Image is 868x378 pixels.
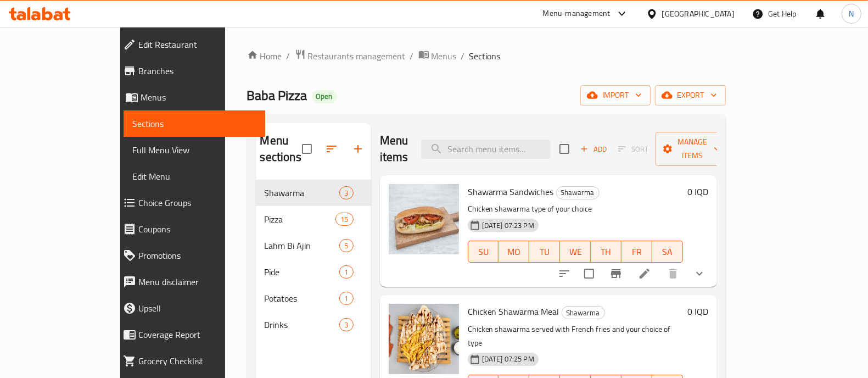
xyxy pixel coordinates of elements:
[468,303,559,320] span: Chicken Shawarma Meal
[124,110,265,137] a: Sections
[652,241,683,263] button: SA
[469,49,501,63] span: Sections
[265,239,340,252] span: Lahm Bi Ajin
[551,260,578,287] button: sort-choices
[339,239,353,252] div: items
[578,262,601,285] span: Select to update
[256,175,371,342] nav: Menu sections
[340,267,352,277] span: 1
[626,244,648,260] span: FR
[265,292,340,305] span: Potatoes
[340,241,352,251] span: 5
[114,84,265,110] a: Menus
[138,38,256,51] span: Edit Restaurant
[421,140,551,159] input: search
[295,49,406,63] a: Restaurants management
[589,88,642,102] span: import
[556,186,600,199] div: Shawarma
[260,132,302,165] h2: Menu sections
[345,136,371,162] button: Add section
[256,259,371,285] div: Pide1
[562,307,604,319] span: Shawarma
[560,241,591,263] button: WE
[664,135,720,163] span: Manage items
[335,213,353,226] div: items
[114,190,265,216] a: Choice Groups
[124,137,265,163] a: Full Menu View
[603,260,629,287] button: Branch-specific-item
[595,244,617,260] span: TH
[138,223,256,236] span: Coupons
[660,260,686,287] button: delete
[138,354,256,368] span: Grocery Checklist
[132,143,256,157] span: Full Menu View
[339,186,353,199] div: items
[564,244,586,260] span: WE
[138,275,256,288] span: Menu disclaimer
[287,49,290,63] li: /
[138,302,256,315] span: Upsell
[114,58,265,84] a: Branches
[579,143,608,155] span: Add
[473,244,495,260] span: SU
[256,312,371,338] div: Drinks3
[418,49,457,63] a: Menus
[312,92,337,101] span: Open
[655,85,726,105] button: export
[499,241,529,263] button: MO
[114,321,265,348] a: Coverage Report
[468,323,683,350] p: Chicken shawarma served with French fries and your choice of type
[132,170,256,183] span: Edit Menu
[265,265,340,279] span: Pide
[256,285,371,312] div: Potatoes1
[529,241,560,263] button: TU
[576,141,611,158] span: Add item
[380,132,408,165] h2: Menu items
[340,188,352,198] span: 3
[247,83,307,108] span: Baba Pizza
[256,180,371,206] div: Shawarma3
[265,213,336,226] span: Pizza
[114,216,265,242] a: Coupons
[468,184,554,200] span: Shawarma Sandwiches
[638,267,651,280] a: Edit menu item
[687,304,708,319] h6: 0 IQD
[576,141,611,158] button: Add
[256,232,371,259] div: Lahm Bi Ajin5
[562,306,605,319] div: Shawarma
[339,292,353,305] div: items
[468,241,499,263] button: SU
[611,141,656,158] span: Select section first
[138,249,256,262] span: Promotions
[336,214,352,225] span: 15
[686,260,713,287] button: show more
[141,91,256,104] span: Menus
[687,184,708,199] h6: 0 IQD
[114,31,265,58] a: Edit Restaurant
[656,132,729,166] button: Manage items
[132,117,256,130] span: Sections
[664,88,717,102] span: export
[340,320,352,330] span: 3
[849,8,854,20] span: N
[580,85,651,105] button: import
[662,8,735,20] div: [GEOGRAPHIC_DATA]
[657,244,679,260] span: SA
[339,318,353,331] div: items
[339,265,353,279] div: items
[432,49,457,63] span: Menus
[114,269,265,295] a: Menu disclaimer
[138,64,256,77] span: Branches
[124,163,265,190] a: Edit Menu
[621,241,652,263] button: FR
[308,49,406,63] span: Restaurants management
[503,244,525,260] span: MO
[138,196,256,209] span: Choice Groups
[468,202,683,216] p: Chicken shawarma type of your choice
[256,206,371,232] div: Pizza15
[461,49,465,63] li: /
